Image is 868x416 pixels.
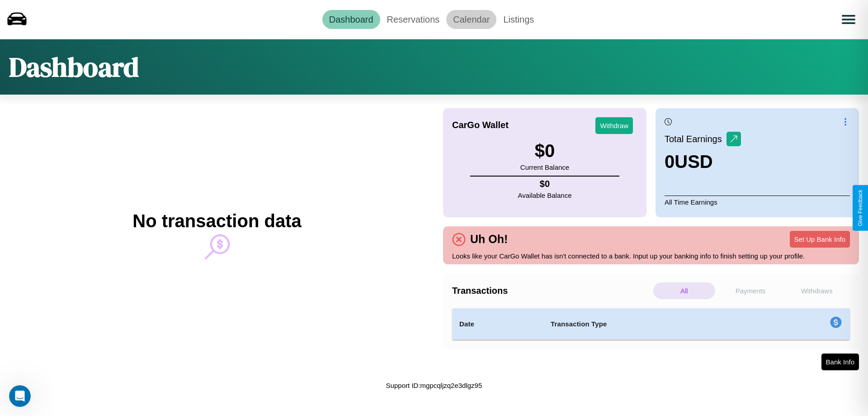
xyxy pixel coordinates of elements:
p: All Time Earnings [665,196,850,208]
p: Current Balance [520,161,569,173]
button: Set Up Bank Info [790,231,850,248]
h3: $ 0 [520,141,569,161]
h1: Dashboard [9,48,139,86]
h4: Transaction Type [551,319,756,330]
h4: CarGo Wallet [452,120,509,130]
button: Open menu [836,7,861,32]
p: Withdraws [786,282,848,299]
h4: Transactions [452,286,651,296]
p: Payments [720,282,782,299]
div: Give Feedback [857,190,863,226]
a: Calendar [446,10,496,29]
p: Looks like your CarGo Wallet has isn't connected to a bank. Input up your banking info to finish ... [452,250,850,262]
table: simple table [452,308,850,340]
h4: $ 0 [518,179,572,189]
a: Dashboard [322,10,380,29]
iframe: Intercom live chat [9,385,31,407]
button: Bank Info [821,354,859,370]
h2: No transaction data [132,211,301,231]
button: Withdraw [595,117,633,134]
h3: 0 USD [665,152,741,172]
p: Available Balance [518,189,572,201]
p: Total Earnings [665,131,726,147]
a: Listings [496,10,541,29]
p: All [653,282,715,299]
h4: Date [459,319,536,330]
a: Reservations [380,10,447,29]
h4: Uh Oh! [466,233,512,246]
p: Support ID: mgpcqljzq2e3dlgz95 [386,379,482,392]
